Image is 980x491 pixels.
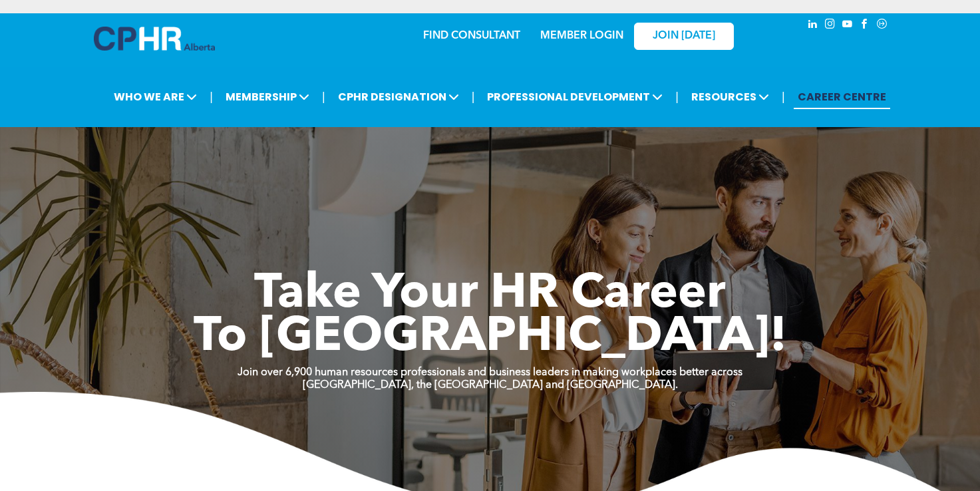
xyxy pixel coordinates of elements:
a: JOIN [DATE] [634,23,734,50]
a: instagram [823,17,838,35]
li: | [322,83,325,110]
li: | [675,83,679,110]
a: CAREER CENTRE [794,84,890,109]
span: WHO WE ARE [110,84,201,109]
a: youtube [840,17,855,35]
strong: [GEOGRAPHIC_DATA], the [GEOGRAPHIC_DATA] and [GEOGRAPHIC_DATA]. [303,380,678,391]
span: PROFESSIONAL DEVELOPMENT [483,84,667,109]
a: FIND CONSULTANT [423,31,520,41]
span: Take Your HR Career [254,271,726,319]
li: | [210,83,213,110]
a: linkedin [806,17,820,35]
span: CPHR DESIGNATION [334,84,463,109]
a: MEMBER LOGIN [540,31,623,41]
img: A blue and white logo for cp alberta [94,27,215,51]
a: Social network [875,17,890,35]
span: MEMBERSHIP [222,84,313,109]
span: RESOURCES [687,84,773,109]
strong: Join over 6,900 human resources professionals and business leaders in making workplaces better ac... [238,367,742,378]
li: | [782,83,785,110]
li: | [472,83,475,110]
a: facebook [858,17,872,35]
span: To [GEOGRAPHIC_DATA]! [194,314,787,362]
span: JOIN [DATE] [653,30,715,43]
